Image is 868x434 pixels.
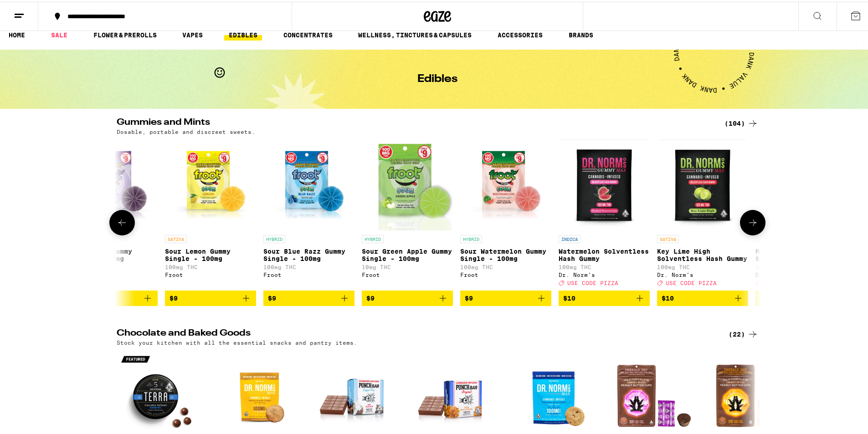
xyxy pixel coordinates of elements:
[666,278,717,284] span: USE CODE PIZZA
[567,278,618,284] span: USE CODE PIZZA
[460,270,551,276] div: Froot
[657,289,748,304] button: Add to bag
[165,246,256,260] p: Sour Lemon Gummy Single - 100mg
[4,28,30,39] a: HOME
[117,127,255,133] p: Dosable, portable and discreet sweets.
[417,72,457,83] h1: Edibles
[362,270,453,276] div: Froot
[657,138,748,289] a: Open page for Key Lime High Solventless Hash Gummy from Dr. Norm's
[354,28,476,39] a: WELLNESS, TINCTURES & CAPSULES
[564,28,598,39] button: BRANDS
[362,233,384,241] p: HYBRID
[117,116,714,127] h2: Gummies and Mints
[559,270,650,276] div: Dr. Norm's
[362,289,453,304] button: Add to bag
[165,138,256,289] a: Open page for Sour Lemon Gummy Single - 100mg from Froot
[67,246,158,260] p: Sour Grape Gummy Single - 100mg
[729,327,758,338] a: (22)
[178,28,207,39] a: VAPES
[268,293,276,300] span: $9
[760,293,772,300] span: $10
[657,233,679,241] p: SATIVA
[460,262,551,268] p: 100mg THC
[263,270,354,276] div: Froot
[263,138,354,289] a: Open page for Sour Blue Razz Gummy Single - 100mg from Froot
[165,270,256,276] div: Froot
[460,246,551,260] p: Sour Watermelon Gummy Single - 100mg
[755,138,847,289] a: Open page for Mango Madness Solventless Hash Gummy from Dr. Norm's
[263,262,354,268] p: 100mg THC
[659,138,747,229] img: Dr. Norm's - Key Lime High Solventless Hash Gummy
[263,289,354,304] button: Add to bag
[764,278,815,284] span: USE CODE PIZZA
[89,28,161,39] a: FLOWER & PREROLLS
[724,116,758,127] a: (104)
[493,28,547,39] a: ACCESSORIES
[657,270,748,276] div: Dr. Norm's
[657,262,748,268] p: 100mg THC
[279,28,337,39] a: CONCENTRATES
[67,138,158,229] img: Froot - Sour Grape Gummy Single - 100mg
[362,138,453,229] img: Froot - Sour Green Apple Gummy Single - 100mg
[559,289,650,304] button: Add to bag
[755,262,847,268] p: 100mg THC
[67,262,158,268] p: 100mg THC
[263,233,285,241] p: HYBRID
[46,28,72,39] a: SALE
[165,233,187,241] p: SATIVA
[224,28,262,39] a: EDIBLES
[366,293,375,300] span: $9
[755,246,847,260] p: Mango Madness Solventless Hash Gummy
[657,246,748,260] p: Key Lime High Solventless Hash Gummy
[460,138,551,289] a: Open page for Sour Watermelon Gummy Single - 100mg from Froot
[755,233,777,241] p: HYBRID
[559,246,650,260] p: Watermelon Solventless Hash Gummy
[165,289,256,304] button: Add to bag
[563,293,575,300] span: $10
[165,138,256,229] img: Froot - Sour Lemon Gummy Single - 100mg
[755,270,847,276] div: Dr. Norm's
[559,233,580,241] p: INDICA
[465,293,473,300] span: $9
[559,262,650,268] p: 100mg THC
[117,327,714,338] h2: Chocolate and Baked Goods
[362,246,453,260] p: Sour Green Apple Gummy Single - 100mg
[117,338,357,344] p: Stock your kitchen with all the essential snacks and pantry items.
[67,270,158,276] div: Froot
[559,138,650,289] a: Open page for Watermelon Solventless Hash Gummy from Dr. Norm's
[560,138,648,229] img: Dr. Norm's - Watermelon Solventless Hash Gummy
[460,138,551,229] img: Froot - Sour Watermelon Gummy Single - 100mg
[362,138,453,289] a: Open page for Sour Green Apple Gummy Single - 100mg from Froot
[165,262,256,268] p: 100mg THC
[662,293,674,300] span: $10
[755,289,847,304] button: Add to bag
[460,289,551,304] button: Add to bag
[263,246,354,260] p: Sour Blue Razz Gummy Single - 100mg
[169,293,178,300] span: $9
[460,233,482,241] p: HYBRID
[67,138,158,289] a: Open page for Sour Grape Gummy Single - 100mg from Froot
[67,289,158,304] button: Add to bag
[263,138,354,229] img: Froot - Sour Blue Razz Gummy Single - 100mg
[362,262,453,268] p: 10mg THC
